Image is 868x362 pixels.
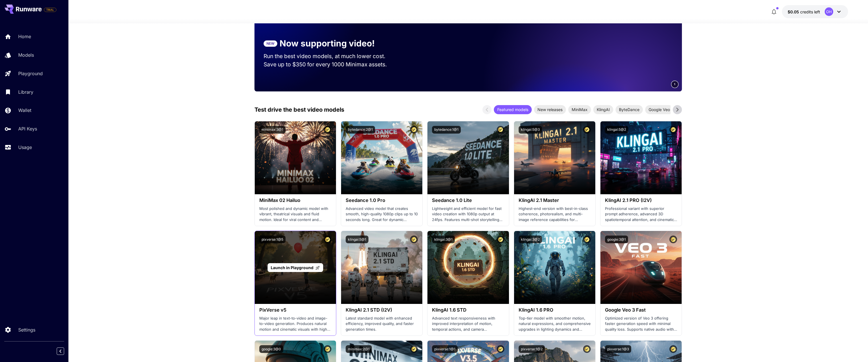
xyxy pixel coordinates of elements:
[57,347,64,355] button: Collapse sidebar
[497,345,504,353] button: Certified Model – Vetted for best performance and includes a commercial license.
[568,105,591,114] div: MiniMax
[645,107,673,113] span: Google Veo
[259,345,283,353] button: google:3@0
[605,307,677,313] h3: Google Veo 3 Fast
[593,105,613,114] div: KlingAI
[519,206,591,223] p: Highest-end version with best-in-class coherence, photorealism, and multi-image reference capabil...
[800,9,820,14] span: credits left
[18,144,32,151] p: Usage
[18,52,34,58] p: Models
[593,107,613,113] span: KlingAI
[259,307,331,313] h3: PixVerse v5
[519,345,545,353] button: pixverse:1@2
[432,307,504,313] h3: KlingAI 1.6 STD
[605,316,677,332] p: Optimized version of Veo 3 offering faster generation speed with minimal quality loss. Supports n...
[494,105,532,114] div: Featured models
[568,107,591,113] span: MiniMax
[669,126,677,134] button: Certified Model – Vetted for best performance and includes a commercial license.
[669,345,677,353] button: Certified Model – Vetted for best performance and includes a commercial license.
[341,121,422,194] img: alt
[346,307,418,313] h3: KlingAI 2.1 STD (I2V)
[18,89,33,95] p: Library
[346,206,418,223] p: Advanced video model that creates smooth, high-quality 1080p clips up to 10 seconds long. Great f...
[255,121,336,194] img: alt
[825,7,833,16] div: OH
[18,125,37,132] p: API Keys
[788,9,820,15] div: $0.05
[61,346,68,356] div: Collapse sidebar
[583,236,591,243] button: Certified Model – Vetted for best performance and includes a commercial license.
[264,60,396,69] p: Save up to $350 for every 1000 Minimax assets.
[18,33,31,40] p: Home
[341,231,422,304] img: alt
[432,236,455,243] button: klingai:3@1
[605,206,677,223] p: Professional variant with superior prompt adherence, advanced 3D spatiotemporal attention, and ci...
[600,231,682,304] img: alt
[583,126,591,134] button: Certified Model – Vetted for best performance and includes a commercial license.
[616,105,643,114] div: ByteDance
[324,236,331,243] button: Certified Model – Vetted for best performance and includes a commercial license.
[427,121,509,194] img: alt
[264,52,396,60] p: Run the best video models, at much lower cost.
[346,316,418,332] p: Latest standard model with enhanced efficiency, improved quality, and faster generation times.
[18,70,43,77] p: Playground
[410,236,418,243] button: Certified Model – Vetted for best performance and includes a commercial license.
[616,107,643,113] span: ByteDance
[432,126,461,134] button: bytedance:1@1
[645,105,673,114] div: Google Veo
[271,265,313,270] span: Launch in Playground
[18,326,35,333] p: Settings
[346,236,368,243] button: klingai:5@1
[432,206,504,223] p: Lightweight and efficient model for fast video creation with 1080p output at 24fps. Features mult...
[583,345,591,353] button: Certified Model – Vetted for best performance and includes a commercial license.
[534,105,566,114] div: New releases
[519,198,591,203] h3: KlingAI 2.1 Master
[534,107,566,113] span: New releases
[519,236,542,243] button: klingai:3@2
[259,316,331,332] p: Major leap in text-to-video and image-to-video generation. Produces natural motion and cinematic ...
[605,345,631,353] button: pixverse:1@3
[497,126,504,134] button: Certified Model – Vetted for best performance and includes a commercial license.
[259,126,286,134] button: minimax:3@1
[519,126,542,134] button: klingai:5@3
[427,231,509,304] img: alt
[782,5,848,18] button: $0.05OH
[346,126,375,134] button: bytedance:2@1
[432,345,458,353] button: pixverse:1@1
[268,263,323,272] a: Launch in Playground
[254,105,344,114] p: Test drive the best video models
[346,198,418,203] h3: Seedance 1.0 Pro
[600,121,682,194] img: alt
[519,307,591,313] h3: KlingAI 1.6 PRO
[514,231,595,304] img: alt
[605,198,677,203] h3: KlingAI 2.1 PRO (I2V)
[605,126,628,134] button: klingai:5@2
[432,316,504,332] p: Advanced text responsiveness with improved interpretation of motion, temporal actions, and camera...
[44,8,56,12] span: TRIAL
[494,107,532,113] span: Featured models
[674,82,676,86] span: 1
[519,316,591,332] p: Top-tier model with smoother motion, natural expressions, and comprehensive upgrades in lighting ...
[259,198,331,203] h3: MiniMax 02 Hailuo
[259,236,286,243] button: pixverse:1@5
[18,107,31,114] p: Wallet
[410,345,418,353] button: Certified Model – Vetted for best performance and includes a commercial license.
[266,41,274,46] p: NEW
[605,236,628,243] button: google:3@1
[497,236,504,243] button: Certified Model – Vetted for best performance and includes a commercial license.
[44,6,56,13] span: Add your payment card to enable full platform functionality.
[346,345,372,353] button: minimax:2@1
[514,121,595,194] img: alt
[280,37,375,50] p: Now supporting video!
[788,9,800,14] span: $0.05
[669,236,677,243] button: Certified Model – Vetted for best performance and includes a commercial license.
[432,198,504,203] h3: Seedance 1.0 Lite
[410,126,418,134] button: Certified Model – Vetted for best performance and includes a commercial license.
[324,345,331,353] button: Certified Model – Vetted for best performance and includes a commercial license.
[259,206,331,223] p: Most polished and dynamic model with vibrant, theatrical visuals and fluid motion. Ideal for vira...
[324,126,331,134] button: Certified Model – Vetted for best performance and includes a commercial license.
